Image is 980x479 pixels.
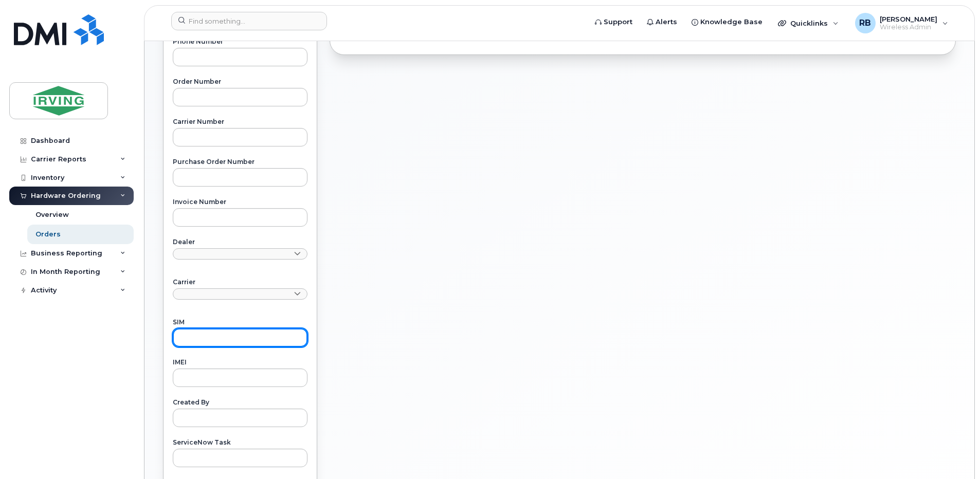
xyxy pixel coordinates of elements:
[588,12,640,32] a: Support
[173,319,307,325] label: SIM
[640,12,684,32] a: Alerts
[173,279,307,285] label: Carrier
[173,439,307,446] label: ServiceNow Task
[173,79,307,85] label: Order Number
[171,12,327,30] input: Find something...
[684,12,770,32] a: Knowledge Base
[771,13,846,33] div: Quicklinks
[848,13,955,33] div: Roberts, Brad
[173,359,307,365] label: IMEI
[656,17,677,27] span: Alerts
[880,15,937,23] span: [PERSON_NAME]
[880,23,937,31] span: Wireless Admin
[173,159,307,165] label: Purchase Order Number
[700,17,763,27] span: Knowledge Base
[173,239,307,245] label: Dealer
[859,17,871,29] span: RB
[173,119,307,125] label: Carrier Number
[173,199,307,205] label: Invoice Number
[173,39,307,45] label: Phone Number
[173,399,307,406] label: Created By
[604,17,632,27] span: Support
[790,19,828,27] span: Quicklinks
